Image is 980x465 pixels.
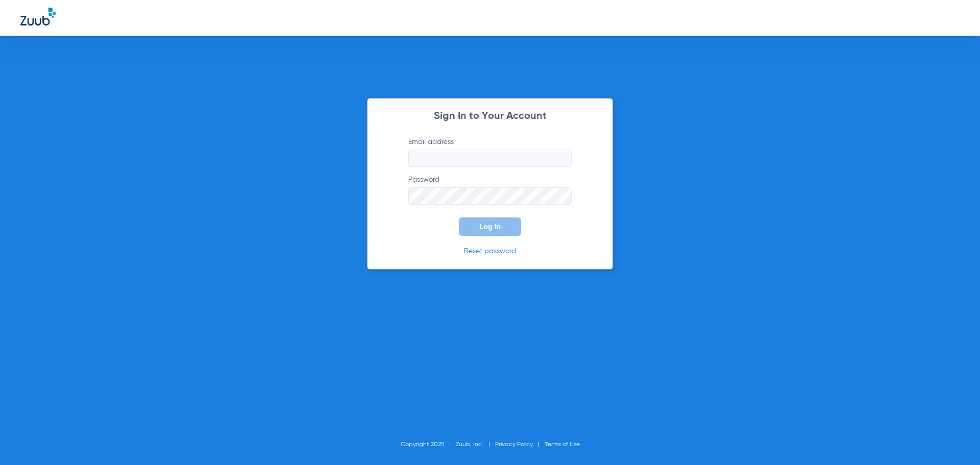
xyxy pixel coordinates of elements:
span: Log In [479,223,501,231]
input: Email address [408,150,572,167]
a: Reset password [464,248,516,255]
a: Privacy Policy [495,442,533,448]
a: Terms of Use [545,442,580,448]
h2: Sign In to Your Account [393,111,587,121]
label: Password [408,175,572,205]
label: Email address [408,137,572,167]
img: Zuub Logo [20,8,56,26]
li: Copyright 2025 [401,439,456,450]
input: Password [408,187,572,205]
button: Log In [459,217,521,236]
li: Zuub, Inc. [456,439,495,450]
